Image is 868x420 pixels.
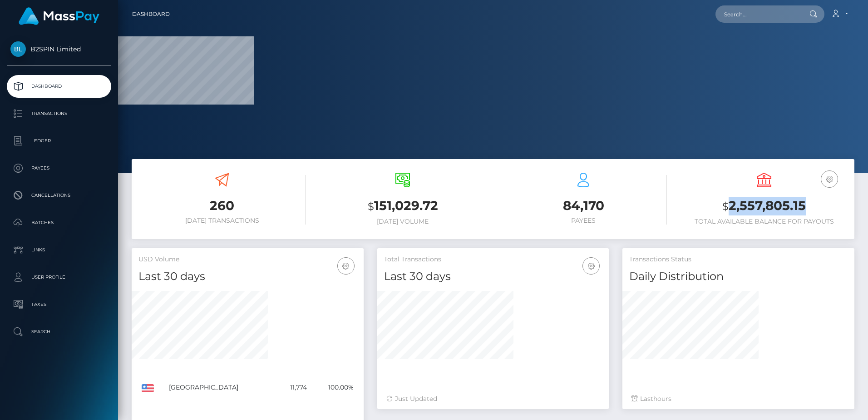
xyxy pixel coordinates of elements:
p: Cancellations [10,189,108,202]
p: Dashboard [10,80,108,93]
h5: Total Transactions [384,255,602,264]
div: Last hours [631,394,845,404]
input: Search... [715,5,801,23]
p: Ledger [10,134,108,148]
td: [GEOGRAPHIC_DATA] [166,377,276,398]
p: Transactions [10,107,108,120]
h3: 151,029.72 [319,197,486,215]
h4: Last 30 days [138,269,357,285]
a: Ledger [7,130,111,152]
a: Batches [7,211,111,234]
p: Batches [10,216,108,230]
a: User Profile [7,266,111,289]
td: 100.00% [310,377,356,398]
a: Cancellations [7,184,111,207]
a: Taxes [7,293,111,316]
h5: USD Volume [138,255,357,264]
small: $ [368,200,374,213]
img: MassPay Logo [19,7,99,25]
h5: Transactions Status [629,255,848,264]
a: Dashboard [7,75,111,98]
img: B2SPIN Limited [10,41,26,57]
img: US.png [142,384,154,392]
a: Transactions [7,102,111,125]
h4: Last 30 days [384,269,602,285]
h3: 2,557,805.15 [681,197,848,215]
h6: Payees [500,217,667,225]
p: User Profile [10,270,108,284]
h6: [DATE] Volume [319,218,486,225]
small: $ [722,200,729,213]
p: Search [10,325,108,339]
p: Payees [10,161,108,175]
h3: 260 [138,197,306,215]
h3: 84,170 [500,197,667,215]
h6: [DATE] Transactions [138,217,306,225]
p: Taxes [10,298,108,311]
h6: Total Available Balance for Payouts [681,218,848,225]
div: Just Updated [386,394,600,404]
a: Search [7,320,111,343]
a: Dashboard [132,5,170,24]
a: Payees [7,157,111,180]
td: 11,774 [276,377,311,398]
p: Links [10,243,108,257]
h4: Daily Distribution [629,269,848,285]
a: Links [7,239,111,261]
span: B2SPIN Limited [7,45,111,53]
